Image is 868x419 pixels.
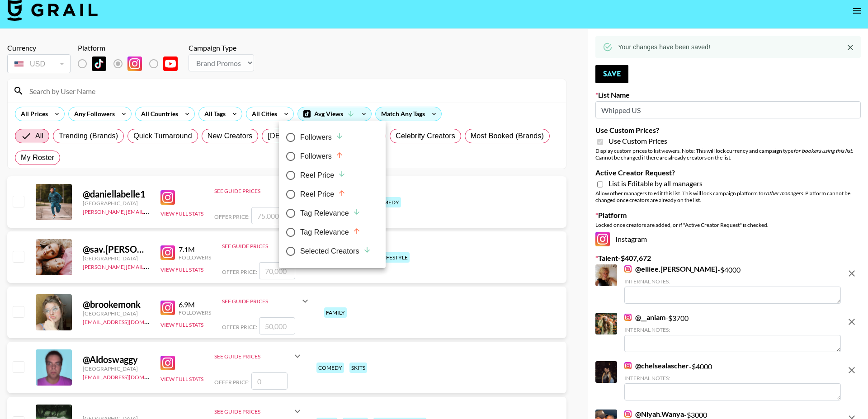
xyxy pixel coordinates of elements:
[300,227,361,238] div: Tag Relevance
[300,170,346,181] div: Reel Price
[300,208,361,219] div: Tag Relevance
[300,246,371,257] div: Selected Creators
[300,189,346,200] div: Reel Price
[300,151,344,162] div: Followers
[300,132,344,143] div: Followers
